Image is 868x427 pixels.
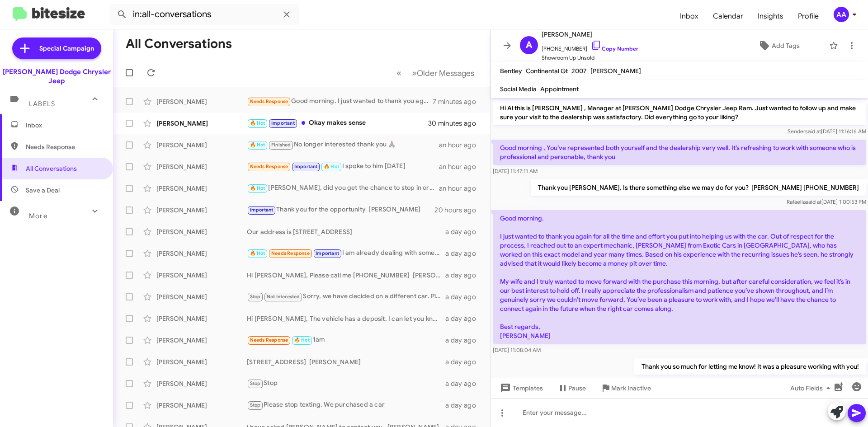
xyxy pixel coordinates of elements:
span: Stop [250,402,261,408]
button: Pause [550,380,593,396]
span: Rafaella [DATE] 1:00:53 PM [787,198,866,205]
span: Templates [498,380,543,396]
a: Copy Number [591,45,638,52]
a: Insights [750,3,791,29]
div: 20 hours ago [434,206,483,215]
span: 🔥 Hot [294,337,310,343]
div: [PERSON_NAME] [156,357,247,366]
div: a day ago [445,271,483,280]
p: Good morning , You’ve represented both yourself and the dealership very well. It’s refreshing to ... [493,140,866,165]
div: [PERSON_NAME] [156,206,247,215]
button: Auto Fields [783,380,841,396]
span: [DATE] 11:47:11 AM [493,168,538,174]
div: I spoke to him [DATE] [247,161,439,172]
div: a day ago [445,336,483,345]
div: No longer interested thank you 🙏🏾 [247,140,439,150]
div: [PERSON_NAME] [156,292,247,301]
div: [STREET_ADDRESS] [PERSON_NAME] [247,357,445,366]
span: Social Media [500,85,537,93]
div: a day ago [445,357,483,366]
div: a day ago [445,227,483,236]
div: an hour ago [439,184,483,193]
span: Continental Gt [526,67,568,75]
div: Hi [PERSON_NAME], Please call me [PHONE_NUMBER] [PERSON_NAME] [247,271,445,280]
span: Sender [DATE] 11:16:16 AM [788,128,866,135]
a: Profile [791,3,826,29]
span: Mark Inactive [611,380,651,396]
span: Older Messages [417,68,474,78]
p: Hi Al this is [PERSON_NAME] , Manager at [PERSON_NAME] Dodge Chrysler Jeep Ram. Just wanted to fo... [493,100,866,125]
span: Special Campaign [39,44,94,53]
button: Mark Inactive [593,380,658,396]
span: A [526,38,532,52]
div: a day ago [445,401,483,410]
button: Previous [391,64,407,82]
div: [PERSON_NAME] [156,119,247,128]
button: AA [826,7,858,22]
div: Stop [247,378,445,389]
span: Save a Deal [26,186,60,195]
div: [PERSON_NAME] [156,162,247,171]
span: More [29,212,47,220]
span: said at [806,198,821,205]
div: a day ago [445,292,483,301]
span: » [412,67,417,79]
span: said at [805,128,821,135]
div: [PERSON_NAME] [156,401,247,410]
div: [PERSON_NAME] [156,271,247,280]
span: Needs Response [250,99,288,104]
div: [PERSON_NAME] [156,184,247,193]
div: [PERSON_NAME] [156,379,247,388]
h1: All Conversations [126,37,232,51]
div: [PERSON_NAME] [156,227,247,236]
span: 🔥 Hot [324,164,339,169]
span: Inbox [26,121,103,130]
span: Pause [568,380,586,396]
div: an hour ago [439,141,483,150]
span: Add Tags [772,38,800,54]
button: Add Tags [732,38,825,54]
span: Needs Response [250,337,288,343]
div: Our address is [STREET_ADDRESS] [247,227,445,236]
div: Okay makes sense [247,118,429,128]
p: Thank you so much for letting me know! It was a pleasure working with you! [634,358,866,375]
span: Calendar [706,3,750,29]
div: Good morning. I just wanted to thank you again for all the time and effort you put into helping u... [247,96,433,107]
div: an hour ago [439,162,483,171]
div: Please stop texting. We purchased a car [247,400,445,410]
p: Good morning. I just wanted to thank you again for all the time and effort you put into helping u... [493,210,866,344]
div: [PERSON_NAME] [156,249,247,258]
span: Appointment [540,85,579,93]
span: 2007 [571,67,587,75]
span: 🔥 Hot [250,250,265,256]
p: Thank you [PERSON_NAME]. Is there something else we may do for you? [PERSON_NAME] [PHONE_NUMBER] [531,179,866,196]
span: Finished [271,142,291,148]
div: I am already dealing with someone [247,248,445,258]
span: 🔥 Hot [250,142,265,148]
span: 🔥 Hot [250,120,265,126]
span: Needs Response [26,142,103,151]
span: « [396,67,401,79]
span: All Conversations [26,164,77,173]
span: Showroom Up Unsold [542,53,638,62]
span: Bentley [500,67,522,75]
span: [PHONE_NUMBER] [542,40,638,53]
div: 1am [247,335,445,345]
span: Important [271,120,295,126]
span: Not Interested [267,294,300,300]
span: Auto Fields [790,380,834,396]
span: said at [804,377,820,384]
input: Search [109,4,299,25]
div: AA [834,7,849,22]
a: Special Campaign [12,38,101,59]
button: Next [406,64,480,82]
span: Inbox [673,3,706,29]
span: Stop [250,380,261,386]
button: Templates [491,380,550,396]
span: Labels [29,100,55,108]
div: a day ago [445,249,483,258]
span: Needs Response [250,164,288,169]
span: Important [316,250,339,256]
